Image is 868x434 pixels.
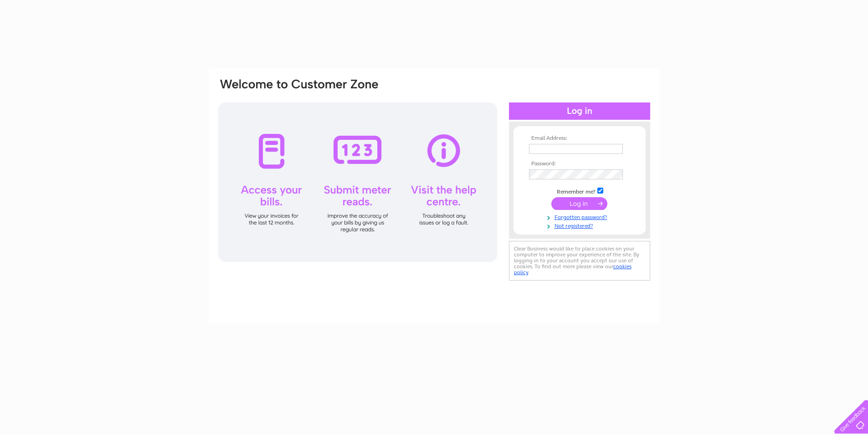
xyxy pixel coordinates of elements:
[529,212,632,221] a: Forgotten password?
[527,161,632,167] th: Password:
[509,241,650,281] div: Clear Business would like to place cookies on your computer to improve your experience of the sit...
[514,263,632,276] a: cookies policy
[551,197,607,210] input: Submit
[527,135,632,142] th: Email Address:
[529,221,632,230] a: Not registered?
[527,186,632,195] td: Remember me?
